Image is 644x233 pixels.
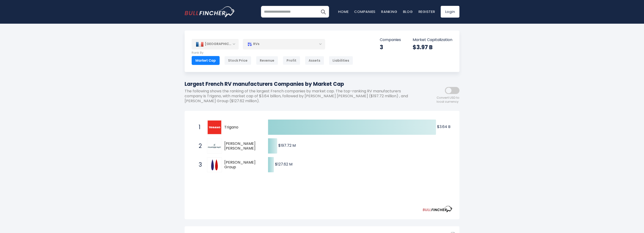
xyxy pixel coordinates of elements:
text: $197.72 M [278,143,296,148]
a: Login [441,6,459,18]
span: 3 [196,161,201,169]
span: [PERSON_NAME] Group [224,160,260,170]
a: Companies [354,9,376,14]
div: $3.97 B [413,44,452,51]
text: $127.62 M [275,162,292,167]
p: Market Capitalization [413,38,452,42]
div: Assets [305,56,324,65]
div: 3 [380,44,401,51]
a: Blog [403,9,413,14]
a: Ranking [381,9,397,14]
a: Home [338,9,349,14]
img: Trigano [208,120,221,134]
text: $3.64 B [437,124,450,129]
p: The following shows the ranking of the largest French companies by market cap. The top-ranking RV... [185,89,417,103]
a: Go to homepage [185,6,235,17]
span: 1 [196,123,201,131]
img: bullfincher logo [185,6,235,17]
p: Rank By [192,51,353,55]
p: Companies [380,38,401,42]
span: [PERSON_NAME] [PERSON_NAME] [224,141,260,151]
button: Search [317,6,329,18]
div: [GEOGRAPHIC_DATA] [192,39,239,49]
span: Convert USD to local currency [437,96,459,104]
div: Stock Price [224,56,251,65]
img: Fountaine Pajot SA [208,139,221,153]
a: Register [418,9,435,14]
div: Liabilities [329,56,353,65]
img: SA Catana Group [209,159,220,170]
span: 2 [196,142,201,150]
div: RVs [243,39,325,49]
div: Profit [283,56,300,65]
div: Revenue [256,56,278,65]
span: Trigano [224,125,260,130]
h1: Largest French RV manufacturers Companies by Market Cap [185,80,417,88]
div: Market Cap [192,56,220,65]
